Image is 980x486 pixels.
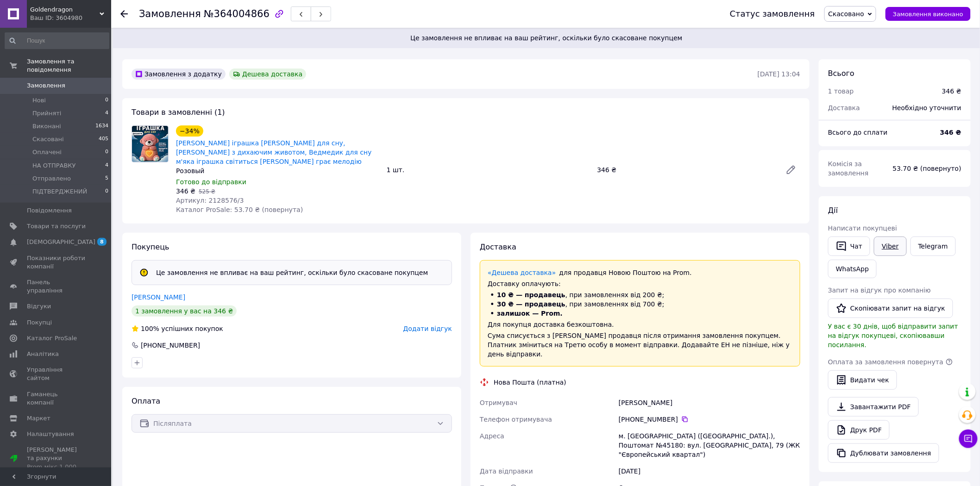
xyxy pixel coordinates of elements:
span: 4 [105,109,108,118]
div: Доставку оплачують: [488,279,792,288]
span: Запит на відгук про компанію [828,287,931,294]
span: Прийняті [32,109,61,118]
span: Каталог ProSale: 53.70 ₴ (повернута) [176,206,303,213]
span: 4 [105,162,108,170]
span: Отримувач [480,399,517,406]
span: Маркет [27,414,50,423]
span: Телефон отримувача [480,416,552,423]
div: Замовлення з додатку [132,69,226,80]
span: 5 [105,174,108,183]
button: Скопіювати запит на відгук [828,299,953,318]
button: Чат [828,237,870,256]
span: 10 ₴ — продавець [497,291,565,299]
span: 1 товар [828,87,854,95]
span: Замовлення та повідомлення [27,57,111,74]
li: , при замовленнях від 200 ₴; [488,290,792,299]
span: 8 [97,238,107,246]
span: Артикул: 2128576/3 [176,197,244,204]
span: №364004866 [204,8,270,19]
div: Статус замовлення [730,9,815,19]
span: Комісія за замовлення [828,160,869,177]
div: −34% [176,125,203,137]
span: Замовлення виконано [893,11,963,18]
div: [PHONE_NUMBER] [140,341,201,350]
div: [DATE] [617,463,802,480]
input: Пошук [5,32,109,49]
div: 1 шт. [383,163,594,176]
span: Отправлено [32,174,71,183]
a: «Дешева доставка» [488,269,556,276]
span: Покупець [132,243,170,251]
div: Prom мікс 1 000 [27,463,86,471]
div: Розовый [176,166,379,175]
span: 0 [105,96,108,105]
span: Товари в замовленні (1) [132,108,225,117]
a: Telegram [911,237,956,256]
span: Панель управління [27,278,86,295]
span: Доставка [828,104,860,112]
div: для продавця Новою Поштою на Prom. [488,268,792,277]
span: Всього [828,69,854,78]
span: Goldendragon [30,6,100,14]
span: 525 ₴ [199,188,215,195]
span: ПІДТВЕРДЖЕНИЙ [32,187,87,196]
div: 346 ₴ [942,87,961,96]
a: Редагувати [782,161,800,179]
span: 100% [141,325,159,332]
span: Каталог ProSale [27,334,77,343]
span: Дата відправки [480,467,533,475]
button: Замовлення виконано [886,7,971,21]
a: Друк PDF [828,420,890,440]
a: [PERSON_NAME] іграшка [PERSON_NAME] для сну, [PERSON_NAME] з дихаючим животом, Ведмедик для сну м... [176,139,372,165]
b: 346 ₴ [940,129,961,136]
a: WhatsApp [828,260,877,278]
div: успішних покупок [132,324,223,333]
span: Показники роботи компанії [27,254,86,271]
div: Необхідно уточнити [887,98,967,118]
a: Завантажити PDF [828,397,919,417]
span: Управління сайтом [27,366,86,382]
div: 346 ₴ [593,163,778,176]
span: Замовлення [139,8,201,19]
span: Оплачені [32,148,62,156]
span: У вас є 30 днів, щоб відправити запит на відгук покупцеві, скопіювавши посилання. [828,323,958,349]
span: Оплата за замовлення повернута [828,358,943,366]
div: м. [GEOGRAPHIC_DATA] ([GEOGRAPHIC_DATA].), Поштомат №45180: вул. [GEOGRAPHIC_DATA], 79 (ЖК "Європ... [617,428,802,463]
span: Замовлення [27,81,65,90]
div: Це замовлення не впливає на ваш рейтинг, оскільки було скасоване покупцем [152,268,432,277]
span: [PERSON_NAME] та рахунки [27,446,86,471]
span: Скасовані [32,135,64,143]
div: Для покупця доставка безкоштовна. [488,320,792,329]
span: Нові [32,96,46,105]
span: Це замовлення не впливає на ваш рейтинг, оскільки було скасоване покупцем [124,33,969,43]
span: Товари та послуги [27,222,86,231]
div: 1 замовлення у вас на 346 ₴ [132,305,237,317]
span: НА ОТПРАВКУ [32,162,76,170]
div: [PHONE_NUMBER] [619,415,800,424]
span: 405 [99,135,108,143]
span: Аналітика [27,350,59,358]
span: Відгуки [27,302,51,311]
span: Оплата [132,397,160,405]
a: Viber [874,237,906,256]
span: 1634 [95,122,108,131]
span: [DEMOGRAPHIC_DATA] [27,238,95,246]
span: Адреса [480,432,504,440]
li: , при замовленнях від 700 ₴; [488,299,792,309]
span: 53.70 ₴ (повернуто) [893,165,961,172]
span: 30 ₴ — продавець [497,300,565,308]
div: Ваш ID: 3604980 [30,14,111,22]
span: Повідомлення [27,206,72,215]
span: 346 ₴ [176,187,195,195]
div: Нова Пошта (платна) [491,378,569,387]
span: Всього до сплати [828,129,888,136]
button: Чат з покупцем [959,430,978,448]
span: Готово до відправки [176,178,246,186]
button: Дублювати замовлення [828,443,939,463]
div: Дешева доставка [229,69,306,80]
div: Повернутися назад [120,9,128,19]
span: 0 [105,148,108,156]
span: Гаманець компанії [27,390,86,407]
div: [PERSON_NAME] [617,394,802,411]
time: [DATE] 13:04 [758,70,800,78]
